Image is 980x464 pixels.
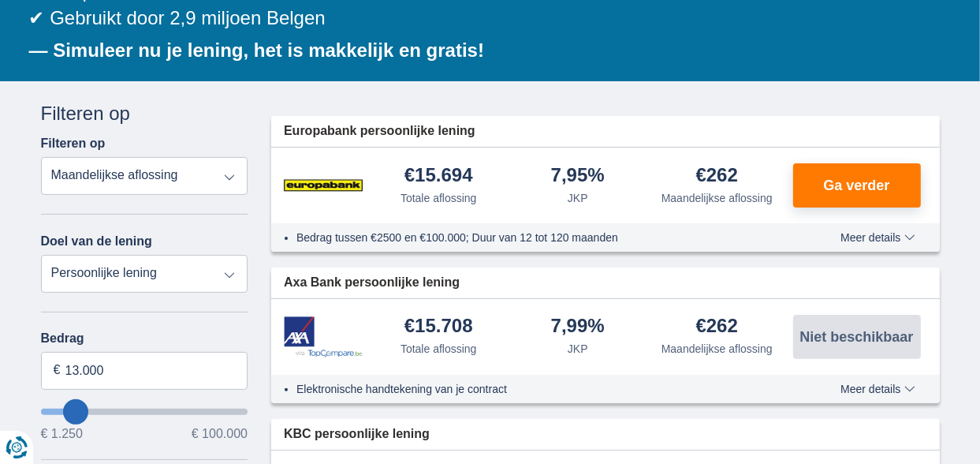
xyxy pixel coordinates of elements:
div: 7,99% [551,316,605,338]
div: Maandelijkse aflossing [661,341,773,357]
div: Totale aflossing [401,341,477,357]
div: €262 [696,316,738,338]
span: Meer details [840,384,915,395]
div: Totale aflossing [401,190,477,206]
div: JKP [568,190,588,206]
div: Filteren op [41,100,248,127]
span: Europabank persoonlijke lening [284,122,475,140]
img: product.pl.alt Europabank [284,166,363,205]
label: Doel van de lening [41,234,152,249]
span: € 100.000 [192,428,248,440]
span: Ga verder [823,178,889,193]
img: product.pl.alt Axa Bank [284,316,363,358]
li: Elektronische handtekening van je contract [296,381,783,397]
span: Niet beschikbaar [799,330,913,344]
button: Niet beschikbaar [793,315,921,359]
span: Axa Bank persoonlijke lening [284,274,460,292]
span: Meer details [840,232,915,243]
div: Maandelijkse aflossing [661,190,773,206]
span: KBC persoonlijke lening [284,425,430,443]
label: Filteren op [41,137,106,151]
label: Bedrag [41,331,248,346]
div: JKP [568,341,588,357]
button: Meer details [829,383,926,395]
div: €262 [696,166,738,187]
button: Ga verder [793,163,921,208]
li: Bedrag tussen €2500 en €100.000; Duur van 12 tot 120 maanden [296,230,783,245]
span: € 1.250 [41,428,83,440]
span: € [54,361,61,380]
button: Meer details [829,231,926,244]
input: wantToBorrow [41,409,248,415]
div: 7,95% [551,166,605,187]
div: €15.708 [404,316,473,338]
div: €15.694 [404,166,473,187]
b: — Simuleer nu je lening, het is makkelijk en gratis! [29,39,485,61]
